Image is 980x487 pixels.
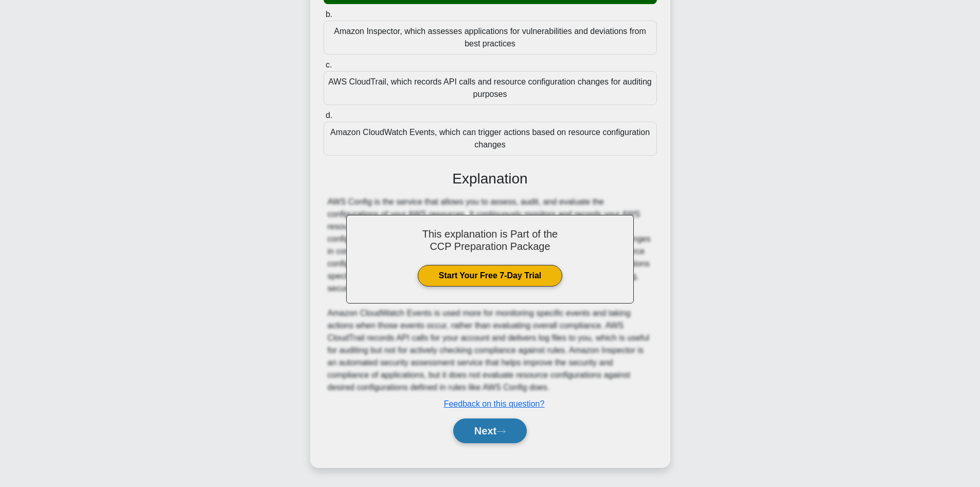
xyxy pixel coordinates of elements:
h3: Explanation [330,170,651,188]
div: AWS CloudTrail, which records API calls and resource configuration changes for auditing purposes [324,71,657,105]
a: Feedback on this question? [444,399,545,408]
a: Start Your Free 7-Day Trial [418,265,562,287]
span: c. [326,60,332,69]
span: b. [326,10,332,19]
div: Amazon Inspector, which assesses applications for vulnerabilities and deviations from best practices [324,21,657,55]
button: Next [453,418,527,443]
div: Amazon CloudWatch Events, which can trigger actions based on resource configuration changes [324,122,657,156]
div: AWS Config is the service that allows you to assess, audit, and evaluate the configurations of yo... [328,196,653,394]
span: d. [326,111,332,120]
